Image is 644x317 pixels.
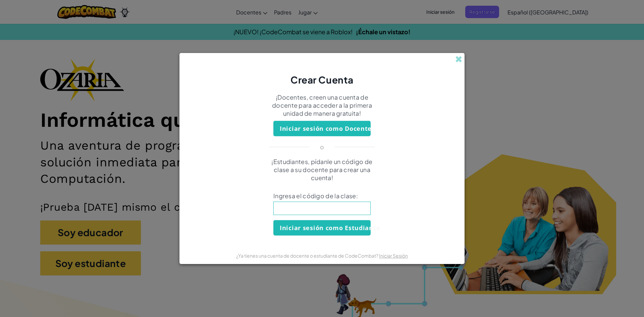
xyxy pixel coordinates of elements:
p: ¡Docentes, creen una cuenta de docente para acceder a la primera unidad de manera gratuita! [263,93,381,117]
a: Iniciar Sesión [379,253,408,259]
p: o [320,143,324,151]
span: Crear Cuenta [290,74,354,86]
button: Iniciar sesión como Docente [273,121,371,136]
p: ¡Estudiantes, pídanle un código de clase a su docente para crear una cuenta! [263,158,381,182]
span: Ingresa el código de la clase: [273,192,371,200]
button: Iniciar sesión como Estudiante [273,220,371,235]
span: ¿Ya tienes una cuenta de docente o estudiante de CodeCombat? [236,253,379,259]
